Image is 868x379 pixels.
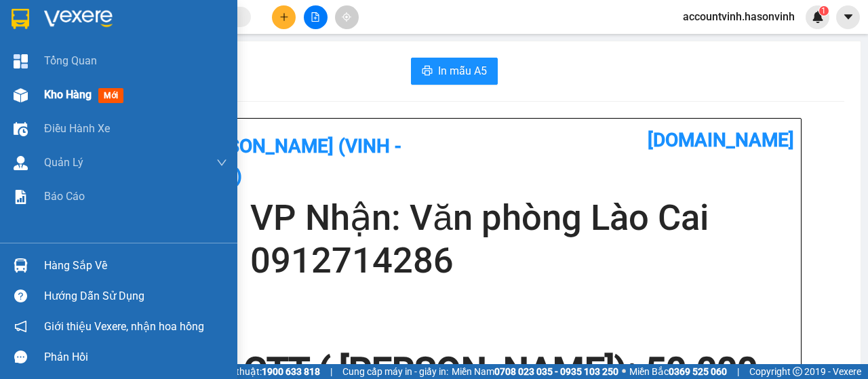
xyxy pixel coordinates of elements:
[181,11,328,33] b: [DOMAIN_NAME]
[737,364,739,379] span: |
[7,79,109,101] h2: 597BXI6Q
[304,5,328,29] button: file-add
[672,8,806,25] span: accountvinh.hasonvinh
[250,197,794,239] h2: VP Nhận: Văn phòng Lào Cai
[812,11,824,23] img: icon-new-feature
[71,79,328,164] h2: VP Nhận: Văn phòng Lào Cai
[250,239,794,282] h2: 0912714286
[187,135,401,187] b: [PERSON_NAME] (Vinh - Sapa)
[819,6,829,16] sup: 1
[44,347,227,367] div: Phản hồi
[335,5,359,29] button: aim
[842,11,854,23] span: caret-down
[44,256,227,276] div: Hàng sắp về
[821,6,826,16] span: 1
[272,5,296,29] button: plus
[216,157,227,168] span: down
[44,286,227,306] div: Hướng dẫn sử dụng
[494,366,618,377] strong: 0708 023 035 - 0935 103 250
[14,290,27,302] span: question-circle
[14,122,28,136] img: warehouse-icon
[14,258,28,273] img: warehouse-icon
[12,9,29,29] img: logo-vxr
[648,129,794,151] b: [DOMAIN_NAME]
[793,367,802,376] span: copyright
[836,5,860,29] button: caret-down
[629,364,727,379] span: Miền Bắc
[262,366,320,377] strong: 1900 633 818
[44,318,204,335] span: Giới thiệu Vexere, nhận hoa hồng
[44,52,97,69] span: Tổng Quan
[622,369,626,374] span: ⚪️
[57,17,203,69] b: [PERSON_NAME] (Vinh - Sapa)
[195,364,320,379] span: Hỗ trợ kỹ thuật:
[98,88,123,103] span: mới
[438,62,487,79] span: In mẫu A5
[330,364,332,379] span: |
[44,154,83,171] span: Quản Lý
[342,364,448,379] span: Cung cấp máy in - giấy in:
[14,54,28,68] img: dashboard-icon
[311,12,320,22] span: file-add
[44,88,92,101] span: Kho hàng
[669,366,727,377] strong: 0369 525 060
[44,120,110,137] span: Điều hành xe
[14,190,28,204] img: solution-icon
[342,12,351,22] span: aim
[422,65,433,78] span: printer
[452,364,618,379] span: Miền Nam
[279,12,289,22] span: plus
[14,156,28,170] img: warehouse-icon
[14,88,28,102] img: warehouse-icon
[44,188,85,205] span: Báo cáo
[14,320,27,333] span: notification
[14,351,27,363] span: message
[411,58,498,85] button: printerIn mẫu A5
